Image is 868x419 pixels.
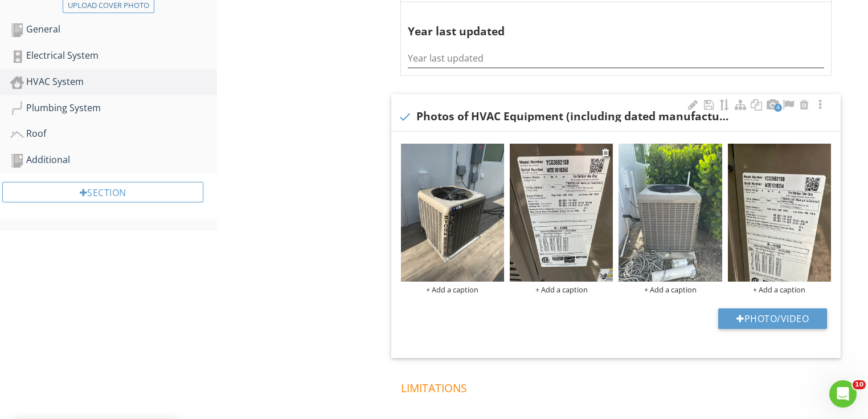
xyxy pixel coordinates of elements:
[510,144,613,282] img: photo.jpg
[2,182,203,202] div: Section
[619,285,722,294] div: + Add a caption
[728,144,831,282] img: photo.jpg
[10,127,217,141] div: Roof
[10,22,217,37] div: General
[10,75,217,90] div: HVAC System
[10,153,217,168] div: Additional
[10,48,217,63] div: Electrical System
[401,376,836,396] h4: Limitations
[829,380,857,408] iframe: Intercom live chat
[718,308,827,329] button: Photo/Video
[408,7,804,40] div: Year last updated
[619,144,722,282] img: photo.jpg
[510,285,613,294] div: + Add a caption
[408,49,824,68] input: Year last updated
[774,104,782,112] span: 4
[10,101,217,116] div: Plumbing System
[853,380,866,389] span: 10
[401,285,504,294] div: + Add a caption
[401,144,504,282] img: photo.jpg
[728,285,831,294] div: + Add a caption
